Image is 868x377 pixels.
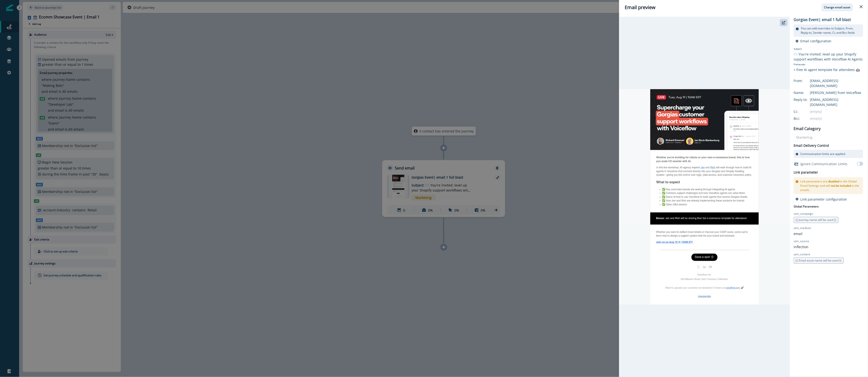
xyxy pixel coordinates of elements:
[794,52,863,62] div: ✉️ You're invited: level up your Shopify support workflows with Voiceflow AI Agents
[794,78,818,83] div: From:
[801,26,861,35] p: You can add overrides to Subject, From, Reply-to, Sender name, Cc and Bcc fields
[794,67,863,72] div: + free AI agent template for attendees 🤖
[801,39,832,43] p: Email configuration
[801,152,846,156] p: Communication limits are applied.
[794,17,851,22] p: Gorgias Event| email 1 full blast
[794,90,818,95] div: Name:
[794,244,809,249] p: inflection
[794,169,818,175] h2: Link parameter
[857,3,865,11] button: Close
[794,231,803,236] p: email
[822,4,853,11] button: Change email asset
[810,97,863,107] div: [EMAIL_ADDRESS][DOMAIN_NAME]
[810,116,863,121] div: (empty)
[794,47,863,52] p: Subject
[619,89,790,305] img: email asset unavailable
[801,179,861,192] p: Link parameters are in the Global Email Settings and will in the emails.
[794,62,863,67] p: Preheader
[801,197,847,202] p: Link parameter configuration
[794,116,818,121] div: Bcc:
[796,258,842,262] span: {{ Email asset name will be used }}
[828,179,840,183] span: disabled
[810,78,863,88] div: [EMAIL_ADDRESS][DOMAIN_NAME]
[794,126,821,131] p: Email Category
[824,6,851,9] p: Change email asset
[794,252,810,257] p: utm_content
[794,239,809,243] p: utm_source
[796,218,837,222] span: {{ Journey name will be used }}
[794,226,811,230] p: utm_medium
[831,184,851,188] span: not be included
[794,109,818,114] div: Cc:
[810,90,863,95] div: [PERSON_NAME] from Voiceflow
[801,161,848,166] p: Ignore Communication Limits
[625,4,862,11] div: Email preview
[794,143,829,148] p: Email Delivery Control
[810,109,863,114] div: (empty)
[794,212,813,216] p: utm_campaign
[796,197,847,202] button: Link parameter configuration
[794,203,819,209] p: Global Parameters
[796,39,832,43] button: Email configuration
[794,97,818,102] div: Reply to:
